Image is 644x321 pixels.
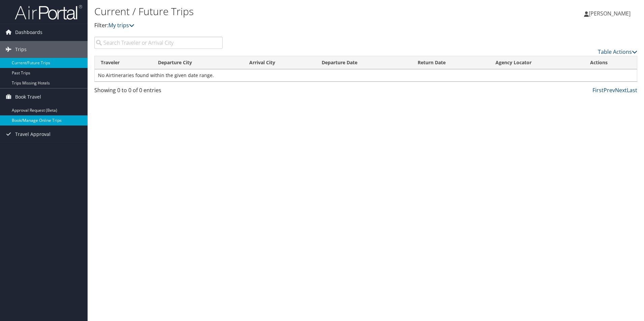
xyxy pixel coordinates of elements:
th: Return Date: activate to sort column ascending [412,56,489,69]
td: No Airtineraries found within the given date range. [95,69,637,81]
a: First [592,86,604,94]
th: Traveler: activate to sort column ascending [95,56,152,69]
th: Actions [584,56,637,69]
span: [PERSON_NAME] [589,10,631,17]
a: [PERSON_NAME] [584,3,637,24]
span: Dashboards [15,24,42,41]
a: My trips [108,22,134,29]
div: Showing 0 to 0 of 0 entries [94,86,223,98]
span: Book Travel [15,88,41,105]
span: Travel Approval [15,126,51,143]
input: Search Traveler or Arrival City [94,37,223,49]
a: Next [615,86,627,94]
span: Trips [15,41,27,58]
a: Table Actions [598,48,637,56]
p: Filter: [94,21,456,30]
th: Departure City: activate to sort column ascending [152,56,243,69]
th: Departure Date: activate to sort column descending [316,56,411,69]
h1: Current / Future Trips [94,4,456,19]
th: Agency Locator: activate to sort column ascending [489,56,584,69]
a: Prev [604,86,615,94]
th: Arrival City: activate to sort column ascending [243,56,316,69]
a: Last [627,86,637,94]
img: airportal-logo.png [15,4,82,20]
